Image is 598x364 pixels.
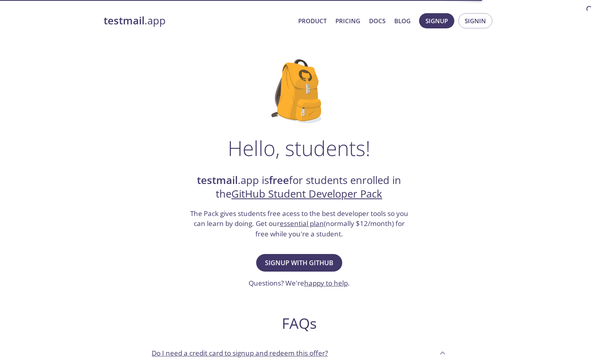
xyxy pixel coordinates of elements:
div: Do I need a credit card to signup and redeem this offer? [145,342,453,364]
img: github-student-backpack.png [271,59,327,123]
a: GitHub Student Developer Pack [231,187,382,201]
a: Blog [394,16,411,26]
h3: The Pack gives students free acess to the best developer tools so you can learn by doing. Get our... [189,208,409,239]
h2: FAQs [145,314,453,332]
strong: testmail [197,173,238,187]
button: Signup [419,13,454,28]
strong: testmail [104,14,144,28]
button: Signin [458,13,492,28]
h3: Questions? We're . [249,278,350,288]
p: Do I need a credit card to signup and redeem this offer? [152,348,328,358]
a: essential plan [280,219,324,228]
h1: Hello, students! [228,136,370,160]
a: Pricing [335,16,360,26]
h2: .app is for students enrolled in the [189,174,409,201]
a: Docs [369,16,385,26]
a: happy to help [304,278,348,288]
span: Signup [425,16,448,26]
strong: free [269,173,289,187]
span: Signin [465,16,486,26]
a: Product [298,16,327,26]
span: Signup with GitHub [265,257,333,268]
a: testmail.app [104,14,292,28]
button: Signup with GitHub [256,254,342,272]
